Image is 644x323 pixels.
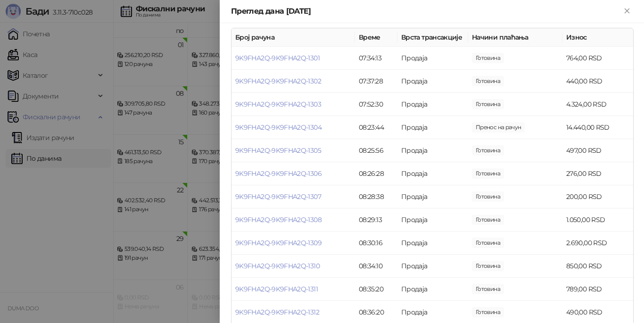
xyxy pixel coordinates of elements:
td: 08:35:20 [355,278,397,301]
td: 2.690,00 RSD [562,232,633,255]
a: 9K9FHA2Q-9K9FHA2Q-1304 [235,123,322,132]
td: 1.050,00 RSD [562,208,633,232]
td: 08:25:56 [355,139,397,162]
a: 9K9FHA2Q-9K9FHA2Q-1301 [235,54,320,62]
th: Време [355,28,397,47]
a: 9K9FHA2Q-9K9FHA2Q-1312 [235,308,319,316]
td: 08:34:10 [355,255,397,278]
a: 9K9FHA2Q-9K9FHA2Q-1307 [235,192,321,201]
th: Износ [562,28,633,47]
span: 850,00 [472,261,504,271]
a: 9K9FHA2Q-9K9FHA2Q-1306 [235,169,322,178]
td: 08:28:38 [355,185,397,208]
a: 9K9FHA2Q-9K9FHA2Q-1303 [235,100,321,108]
td: 14.440,00 RSD [562,116,633,139]
td: Продаја [397,185,468,208]
td: 07:37:28 [355,70,397,93]
td: 4.324,00 RSD [562,93,633,116]
span: 789,00 [472,284,504,294]
button: Close [621,6,633,17]
span: 14.440,00 [472,122,525,133]
th: Начини плаћања [468,28,562,47]
td: Продаја [397,93,468,116]
td: Продаја [397,116,468,139]
td: 850,00 RSD [562,255,633,278]
td: 07:52:30 [355,93,397,116]
td: 08:30:16 [355,232,397,255]
td: Продаја [397,139,468,162]
td: Продаја [397,232,468,255]
td: 789,00 RSD [562,278,633,301]
span: 497,00 [472,145,504,156]
span: 2.690,00 [472,238,504,248]
td: 276,00 RSD [562,162,633,185]
td: 08:23:44 [355,116,397,139]
td: 764,00 RSD [562,47,633,70]
a: 9K9FHA2Q-9K9FHA2Q-1311 [235,285,318,293]
td: 08:29:13 [355,208,397,232]
th: Број рачуна [231,28,355,47]
td: Продаја [397,162,468,185]
span: 4.324,00 [472,99,504,109]
th: Врста трансакције [397,28,468,47]
span: 200,00 [472,191,504,202]
span: 276,00 [472,168,504,179]
span: 1.050,00 [472,215,504,225]
span: 440,00 [472,76,504,86]
td: 07:34:13 [355,47,397,70]
td: 200,00 RSD [562,185,633,208]
span: 764,00 [472,53,504,63]
a: 9K9FHA2Q-9K9FHA2Q-1310 [235,262,320,270]
td: Продаја [397,255,468,278]
td: Продаја [397,278,468,301]
td: 497,00 RSD [562,139,633,162]
span: 490,00 [472,307,504,317]
a: 9K9FHA2Q-9K9FHA2Q-1308 [235,215,322,224]
a: 9K9FHA2Q-9K9FHA2Q-1309 [235,239,322,247]
div: Преглед дана [DATE] [231,6,621,17]
td: Продаја [397,70,468,93]
td: Продаја [397,208,468,232]
td: Продаја [397,47,468,70]
td: 08:26:28 [355,162,397,185]
a: 9K9FHA2Q-9K9FHA2Q-1305 [235,146,321,155]
td: 440,00 RSD [562,70,633,93]
a: 9K9FHA2Q-9K9FHA2Q-1302 [235,77,321,85]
